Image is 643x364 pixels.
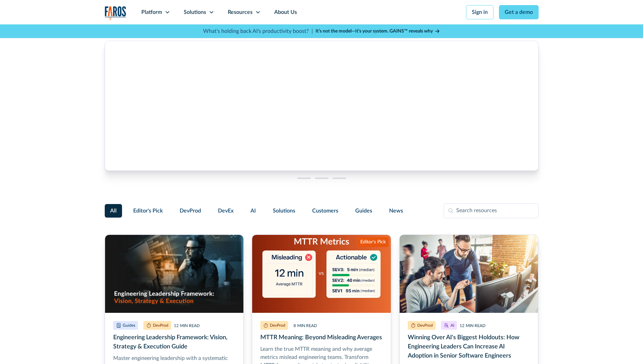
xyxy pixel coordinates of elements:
[105,235,244,313] img: Realistic image of an engineering leader at work
[218,207,234,215] span: DevEx
[105,6,126,20] img: Logo of the analytics and reporting company Faros.
[228,8,253,16] div: Resources
[400,235,538,313] img: two male senior software developers looking at computer screens in a busy office
[444,203,539,218] input: Search resources
[252,235,391,313] img: Illustration of misleading vs. actionable MTTR metrics
[466,5,494,19] a: Sign in
[184,8,206,16] div: Solutions
[273,207,295,215] span: Solutions
[110,207,117,215] span: All
[355,207,372,215] span: Guides
[203,27,313,35] p: What's holding back AI's productivity boost? |
[316,28,440,35] a: It’s not the model—it’s your system. GAINS™ reveals why
[316,29,433,34] strong: It’s not the model—it’s your system. GAINS™ reveals why
[250,207,256,215] span: AI
[105,6,126,20] a: home
[499,5,539,19] a: Get a demo
[180,207,201,215] span: DevProd
[389,207,403,215] span: News
[133,207,163,215] span: Editor's Pick
[312,207,338,215] span: Customers
[141,8,162,16] div: Platform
